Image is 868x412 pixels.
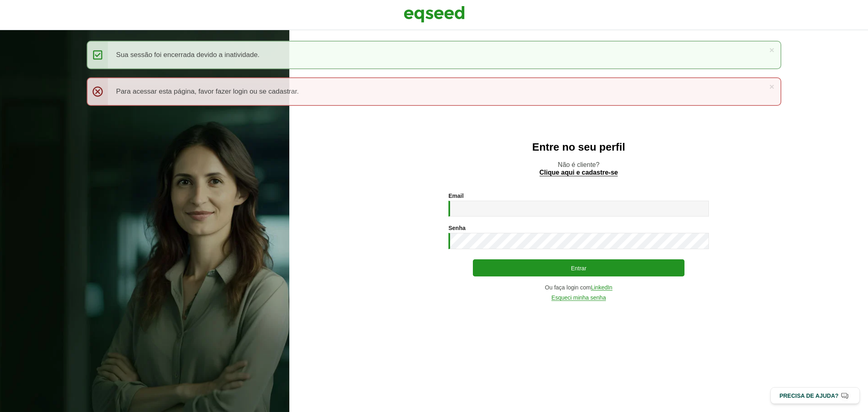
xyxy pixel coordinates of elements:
[540,169,618,176] a: Clique aqui e cadastre-se
[306,161,852,176] p: Não é cliente?
[769,82,774,91] a: ×
[87,77,781,106] div: Para acessar esta página, favor fazer login ou se cadastrar.
[448,225,466,231] label: Senha
[769,46,774,54] a: ×
[448,285,709,291] div: Ou faça login com
[306,141,852,153] h2: Entre no seu perfil
[591,285,612,291] a: LinkedIn
[551,295,606,301] a: Esqueci minha senha
[473,259,684,276] button: Entrar
[448,193,464,199] label: Email
[404,4,465,24] img: EqSeed Logo
[87,41,781,69] div: Sua sessão foi encerrada devido a inatividade.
